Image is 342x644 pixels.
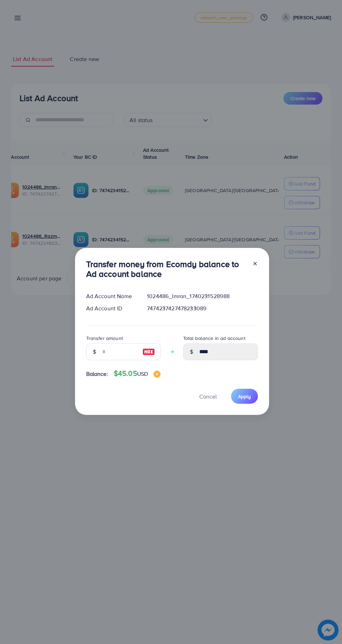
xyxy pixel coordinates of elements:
[137,370,148,378] span: USD
[238,393,251,400] span: Apply
[86,370,108,378] span: Balance:
[81,292,142,300] div: Ad Account Name
[81,304,142,312] div: Ad Account ID
[154,371,161,378] img: image
[141,304,263,312] div: 7474237427478233089
[141,292,263,300] div: 1024486_Imran_1740231528988
[86,335,123,342] label: Transfer amount
[183,335,245,342] label: Total balance in ad account
[142,348,155,356] img: image
[114,369,161,378] h4: $45.05
[86,259,247,279] h3: Transfer money from Ecomdy balance to Ad account balance
[199,393,217,400] span: Cancel
[231,389,258,404] button: Apply
[191,389,225,404] button: Cancel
